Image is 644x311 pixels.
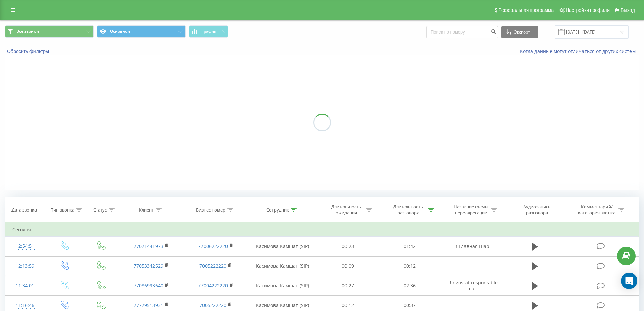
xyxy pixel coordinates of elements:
[248,256,317,276] td: Касимова Камшат (SIP)
[453,204,489,216] div: Название схемы переадресации
[5,25,94,38] button: Все звонки
[577,204,617,216] div: Комментарий/категория звонка
[498,7,554,13] span: Реферальная программа
[97,25,186,38] button: Основной
[189,25,228,38] button: График
[317,237,379,256] td: 00:23
[390,204,426,216] div: Длительность разговора
[621,7,635,13] span: Выход
[317,256,379,276] td: 00:09
[448,279,498,292] span: Ringostat responsible ma...
[317,276,379,295] td: 00:27
[16,29,39,34] span: Все звонки
[134,243,163,249] a: 77071441973
[266,207,289,213] div: Сотрудник
[379,237,441,256] td: 01:42
[93,207,107,213] div: Статус
[379,276,441,295] td: 02:36
[51,207,74,213] div: Тип звонка
[139,207,154,213] div: Клиент
[134,282,163,289] a: 77086993640
[501,26,538,38] button: Экспорт
[134,302,163,308] a: 77779513931
[11,207,37,213] div: Дата звонка
[440,237,505,256] td: ! Главная Шар
[248,237,317,256] td: Касимова Камшат (SIP)
[134,263,163,269] a: 77053342529
[198,282,228,289] a: 77004222220
[12,260,38,273] div: 12:13:59
[515,204,559,216] div: Аудиозапись разговора
[199,302,226,308] a: 7005222220
[426,26,498,38] input: Поиск по номеру
[5,48,52,54] button: Сбросить фильтры
[12,240,38,253] div: 12:54:51
[198,243,228,249] a: 77006222220
[5,223,639,237] td: Сегодня
[566,7,610,13] span: Настройки профиля
[379,256,441,276] td: 00:12
[520,48,639,54] a: Когда данные могут отличаться от других систем
[621,273,637,289] div: Open Intercom Messenger
[199,263,226,269] a: 7005222220
[328,204,364,216] div: Длительность ожидания
[201,29,216,34] span: График
[196,207,225,213] div: Бизнес номер
[12,279,38,292] div: 11:34:01
[248,276,317,295] td: Касимова Камшат (SIP)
